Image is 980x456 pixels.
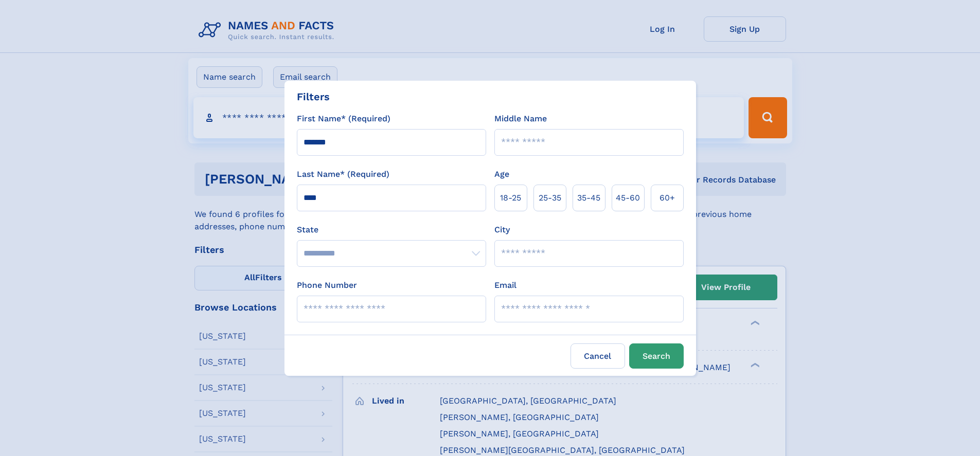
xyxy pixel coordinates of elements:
label: State [297,224,486,236]
label: First Name* (Required) [297,113,390,125]
span: 25‑35 [539,192,561,204]
label: Last Name* (Required) [297,168,389,180]
label: Age [494,168,509,180]
div: Filters [297,89,330,104]
span: 18‑25 [500,192,521,204]
label: Phone Number [297,279,357,291]
label: Cancel [571,343,625,369]
label: Email [494,279,516,291]
span: 35‑45 [577,192,600,204]
label: City [494,224,510,236]
label: Middle Name [494,113,547,125]
span: 45‑60 [616,192,640,204]
span: 60+ [660,192,675,204]
button: Search [629,343,684,369]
